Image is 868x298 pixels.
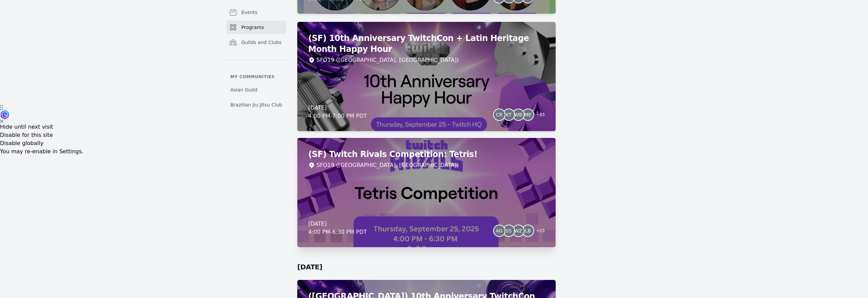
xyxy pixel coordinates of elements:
a: (SF) Twitch Rivals Competition: Tetris!SFO19 ([GEOGRAPHIC_DATA], [GEOGRAPHIC_DATA])[DATE]4:00 PM-... [297,138,556,247]
div: [DATE] 4:00 PM - 7:00 PM PDT [308,104,367,120]
span: AG [496,228,503,233]
span: Events [241,9,257,16]
nav: Sidebar [226,5,286,111]
span: WB [514,112,522,117]
h2: [DATE] [297,262,556,272]
div: SFO19 ([GEOGRAPHIC_DATA], [GEOGRAPHIC_DATA]) [316,56,459,64]
h2: (SF) 10th Anniversary TwitchCon + Latin Heritage Month Happy Hour [308,33,545,55]
p: My communities [226,74,286,80]
span: + 83 [532,111,545,120]
span: + 23 [532,227,545,236]
span: CR [496,112,503,117]
span: WZ [514,228,522,233]
div: [DATE] 4:00 PM - 6:30 PM PDT [308,220,367,236]
span: Brazilian Jiu Jitsu Club [230,101,282,108]
a: Guilds and Clubs [226,36,286,49]
span: Guilds and Clubs [241,39,282,46]
h2: (SF) Twitch Rivals Competition: Tetris! [308,149,545,160]
span: SS [506,228,512,233]
span: ME [524,112,531,117]
span: KT [506,112,512,117]
a: Programs [226,20,286,34]
a: Brazilian Jiu Jitsu Club [226,99,286,111]
div: SFO19 ([GEOGRAPHIC_DATA], [GEOGRAPHIC_DATA]) [316,161,459,169]
span: Programs [241,24,264,31]
span: Asian Guild [230,86,257,93]
a: Asian Guild [226,84,286,96]
span: LB [525,228,531,233]
a: (SF) 10th Anniversary TwitchCon + Latin Heritage Month Happy HourSFO19 ([GEOGRAPHIC_DATA], [GEOGR... [297,22,556,131]
a: Events [226,5,286,19]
